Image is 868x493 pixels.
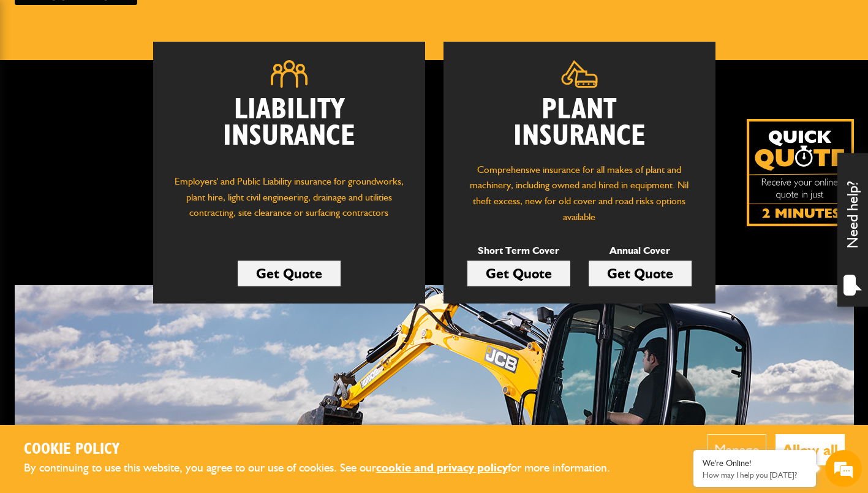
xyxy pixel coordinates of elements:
a: Get your insurance quote isn just 2-minutes [747,119,854,226]
input: Enter your phone number [16,186,224,213]
p: How may I help you today? [703,470,807,480]
p: Employers' and Public Liability insurance for groundworks, plant hire, light civil engineering, d... [172,174,407,232]
button: Allow all [776,434,845,465]
div: Chat with us now [64,69,206,85]
p: Comprehensive insurance for all makes of plant and machinery, including owned and hired in equipm... [462,162,697,224]
input: Enter your email address [16,150,224,177]
div: We're Online! [703,458,807,468]
p: Annual Cover [589,243,692,259]
em: Start Chat [167,378,222,394]
input: Enter your last name [16,113,224,140]
div: Need help? [837,153,868,307]
img: d_20077148190_company_1631870298795_20077148190 [21,68,51,85]
img: Quick Quote [747,119,854,226]
a: Get Quote [589,261,692,286]
textarea: Type your message and hit 'Enter' [16,222,224,367]
a: Get Quote [467,261,570,286]
a: cookie and privacy policy [376,461,508,475]
a: Get Quote [238,261,341,286]
p: By continuing to use this website, you agree to our use of cookies. See our for more information. [24,459,630,478]
p: Short Term Cover [467,243,570,259]
h2: Plant Insurance [462,97,697,150]
h2: Liability Insurance [172,97,407,162]
h2: Cookie Policy [24,440,630,459]
div: Minimize live chat window [201,6,230,36]
button: Manage [708,434,766,465]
